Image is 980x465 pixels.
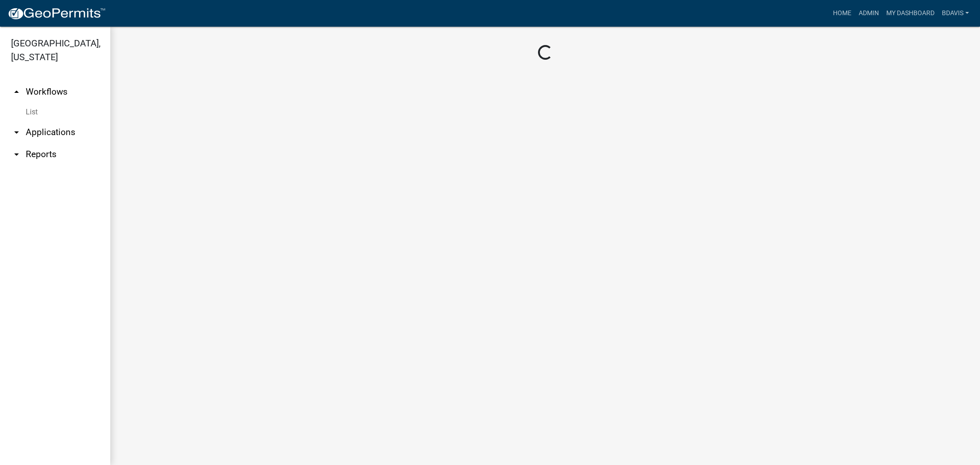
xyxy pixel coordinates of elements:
[938,5,973,22] a: bdavis
[829,5,855,22] a: Home
[883,5,938,22] a: My Dashboard
[11,127,22,138] i: arrow_drop_down
[11,149,22,160] i: arrow_drop_down
[11,86,22,97] i: arrow_drop_up
[855,5,883,22] a: Admin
